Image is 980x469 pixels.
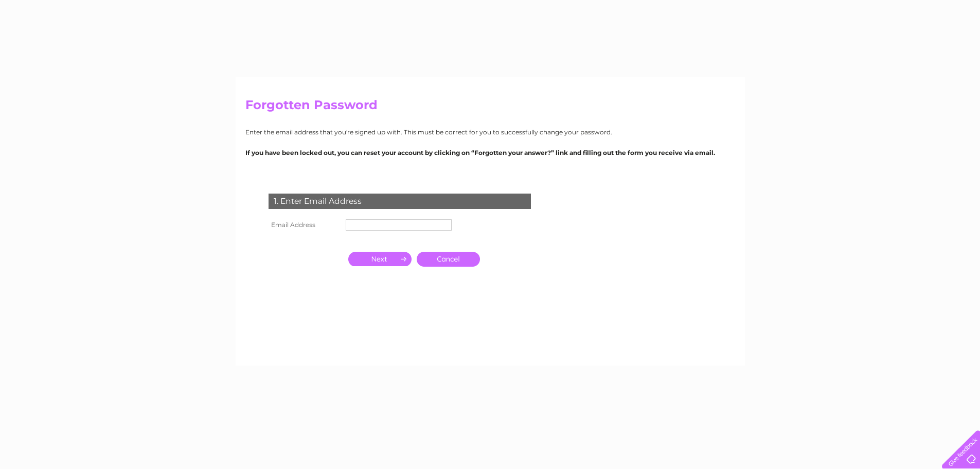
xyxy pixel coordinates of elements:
[417,252,480,267] a: Cancel
[269,194,531,209] div: 1. Enter Email Address
[266,217,343,233] th: Email Address
[245,98,735,117] h2: Forgotten Password
[245,148,735,158] p: If you have been locked out, you can reset your account by clicking on “Forgotten your answer?” l...
[245,127,735,137] p: Enter the email address that you're signed up with. This must be correct for you to successfully ...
